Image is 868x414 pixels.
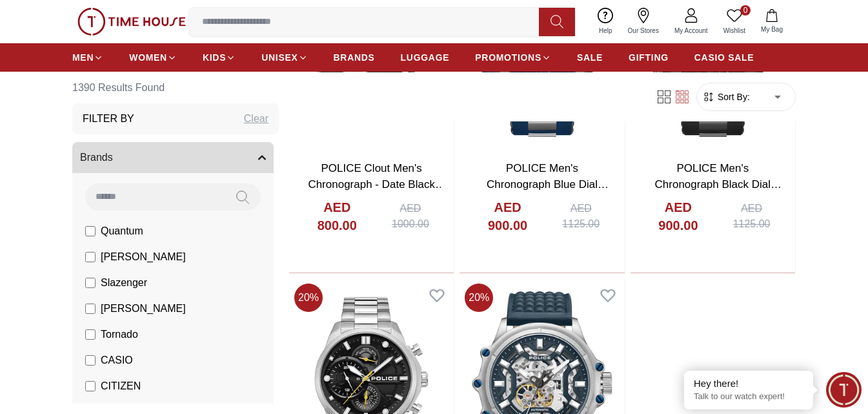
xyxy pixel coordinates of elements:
[740,5,751,16] span: 0
[620,5,667,38] a: Our Stores
[623,26,664,36] span: Our Stores
[294,284,323,312] span: 20 %
[721,201,782,232] div: AED 1125.00
[550,201,612,232] div: AED 1125.00
[753,6,791,37] button: My Bag
[475,46,551,69] a: PROMOTIONS
[756,25,788,34] span: My Bag
[334,51,375,64] span: BRANDS
[101,275,147,291] span: Slazenger
[72,72,279,103] h6: 1390 Results Found
[594,26,618,36] span: Help
[85,329,96,340] input: Tornado
[401,51,450,64] span: LUGGAGE
[308,162,446,224] a: POLICE Clout Men's Chronograph - Date Black Dial Watch - PEWGO0052401-SET
[72,51,94,64] span: MEN
[85,355,96,366] input: CASIO
[85,278,96,288] input: Slazenger
[718,26,751,36] span: Wishlist
[85,252,96,262] input: [PERSON_NAME]
[203,46,236,69] a: KIDS
[101,223,143,239] span: Quantum
[479,162,609,207] a: POLICE Men's Chronograph Blue Dial Watch - PEWGM0071803
[577,46,603,69] a: SALE
[101,249,186,265] span: [PERSON_NAME]
[244,111,268,127] div: Clear
[302,198,372,234] h4: AED 800.00
[472,198,543,234] h4: AED 900.00
[650,162,782,207] a: POLICE Men's Chronograph Black Dial Watch - PEWGM0071802
[72,142,274,173] button: Brands
[129,46,177,69] a: WOMEN
[85,381,96,391] input: CITIZEN
[702,90,750,103] button: Sort By:
[85,304,96,314] input: [PERSON_NAME]
[826,372,862,408] div: Chat Widget
[591,5,620,38] a: Help
[129,51,167,64] span: WOMEN
[101,353,133,368] span: CASIO
[643,198,714,234] h4: AED 900.00
[716,5,753,38] a: 0Wishlist
[77,8,186,35] img: ...
[669,26,713,36] span: My Account
[401,46,450,69] a: LUGGAGE
[203,51,226,64] span: KIDS
[101,301,186,316] span: [PERSON_NAME]
[80,150,113,165] span: Brands
[380,201,441,232] div: AED 1000.00
[694,51,754,64] span: CASIO SALE
[577,51,603,64] span: SALE
[261,46,307,69] a: UNISEX
[629,46,669,69] a: GIFTING
[101,378,141,394] span: CITIZEN
[334,46,375,69] a: BRANDS
[715,90,750,103] span: Sort By:
[694,391,803,402] p: Talk to our watch expert!
[101,327,138,342] span: Tornado
[465,284,493,312] span: 20 %
[629,51,669,64] span: GIFTING
[475,51,541,64] span: PROMOTIONS
[85,226,96,236] input: Quantum
[694,377,803,390] div: Hey there!
[694,46,754,69] a: CASIO SALE
[72,46,103,69] a: MEN
[261,51,298,64] span: UNISEX
[83,111,134,127] h3: Filter By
